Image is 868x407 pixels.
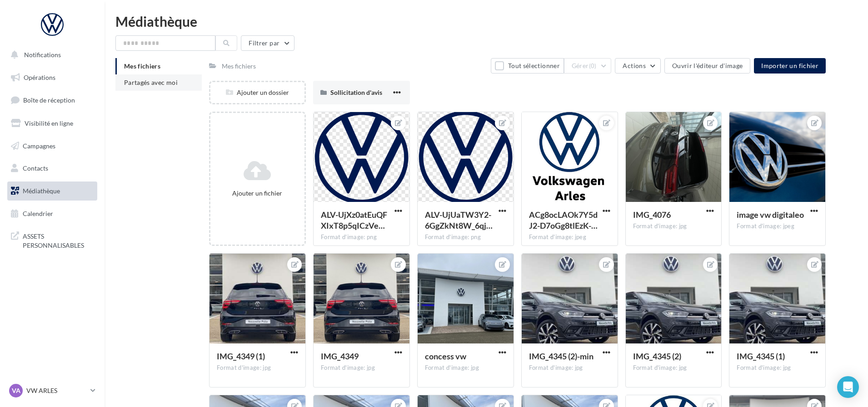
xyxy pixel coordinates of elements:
[761,62,818,69] span: Importer un fichier
[633,222,714,230] div: Format d'image: jpg
[23,142,55,149] span: Campagnes
[24,51,61,59] span: Notifications
[25,119,73,127] span: Visibilité en ligne
[564,58,612,74] button: Gérer(0)
[23,164,48,172] span: Contacts
[321,351,359,361] span: IMG_4349
[425,210,493,230] span: ALV-UjUaTW3Y2-6GgZkNt8W_6qjV_PRQPrjlPR6-FR48_DiRcl1KJ6vR
[425,351,466,361] span: concess vw
[5,226,99,253] a: ASSETS PERSONNALISABLES
[12,386,20,395] span: VA
[23,96,75,104] span: Boîte de réception
[222,62,256,71] div: Mes fichiers
[5,137,99,156] a: Campagnes
[217,351,265,361] span: IMG_4349 (1)
[633,351,681,361] span: IMG_4345 (2)
[529,210,598,230] span: ACg8ocLAOk7Y5dJ2-D7oGg8tlEzK-EpGBmVVNOKh9kD6nQFaI-prgGuH
[24,74,55,81] span: Opérations
[214,189,301,198] div: Ajouter un fichier
[26,386,87,395] p: VW ARLES
[491,58,564,74] button: Tout sélectionner
[321,233,402,241] div: Format d'image: png
[5,181,99,201] a: Médiathèque
[837,376,859,398] div: Open Intercom Messenger
[425,364,506,372] div: Format d'image: jpg
[330,88,382,96] span: Sollicitation d'avis
[321,364,402,372] div: Format d'image: jpg
[115,15,857,28] div: Médiathèque
[737,351,785,361] span: IMG_4345 (1)
[425,233,506,241] div: Format d'image: png
[737,364,818,372] div: Format d'image: jpg
[633,210,671,220] span: IMG_4076
[529,233,610,241] div: Format d'image: jpeg
[623,62,645,69] span: Actions
[615,58,660,74] button: Actions
[7,382,97,399] a: VA VW ARLES
[5,159,99,178] a: Contacts
[321,210,387,230] span: ALV-UjXz0atEuQFXIxT8p5qICzVeHGcbPIpw_1ly7mJfFuezHtZ7Ox8F
[589,62,597,69] span: (0)
[633,364,714,372] div: Format d'image: jpg
[754,58,826,74] button: Importer un fichier
[23,210,53,217] span: Calendrier
[5,90,99,110] a: Boîte de réception
[124,62,160,70] span: Mes fichiers
[5,114,99,133] a: Visibilité en ligne
[529,364,610,372] div: Format d'image: jpg
[124,78,178,86] span: Partagés avec moi
[23,187,60,195] span: Médiathèque
[664,58,750,74] button: Ouvrir l'éditeur d'image
[5,45,95,64] button: Notifications
[529,351,594,361] span: IMG_4345 (2)-min
[241,35,294,51] button: Filtrer par
[737,210,804,220] span: image vw digitaleo
[23,230,94,250] span: ASSETS PERSONNALISABLES
[5,68,99,87] a: Opérations
[5,204,99,223] a: Calendrier
[737,222,818,230] div: Format d'image: jpeg
[217,364,298,372] div: Format d'image: jpg
[210,88,304,97] div: Ajouter un dossier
